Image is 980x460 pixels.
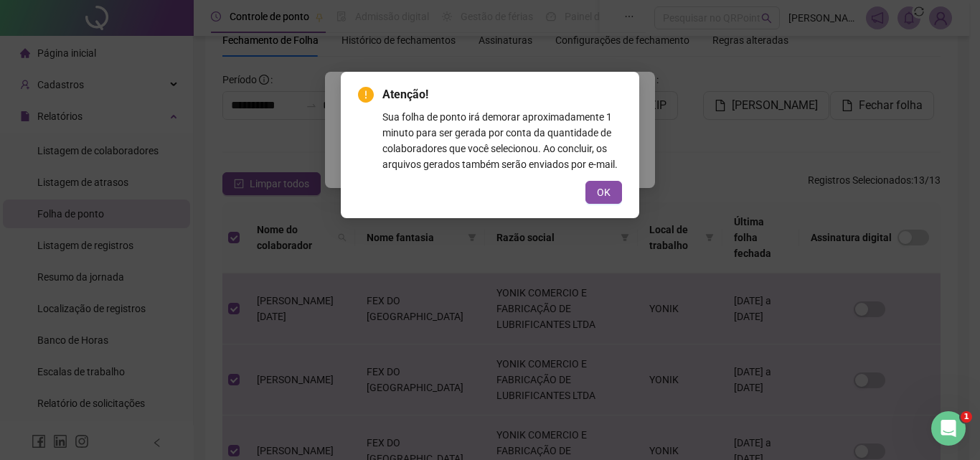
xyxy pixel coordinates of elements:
[931,411,966,446] iframe: Intercom live chat
[382,109,622,172] div: Sua folha de ponto irá demorar aproximadamente 1 minuto para ser gerada por conta da quantidade d...
[358,87,374,103] span: exclamation-circle
[382,86,622,103] span: Atenção!
[597,184,611,200] span: OK
[585,181,622,204] button: OK
[961,411,972,423] span: 1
